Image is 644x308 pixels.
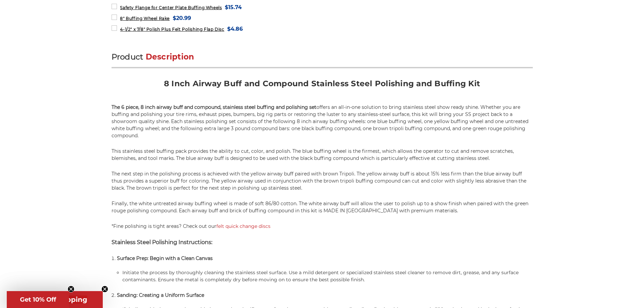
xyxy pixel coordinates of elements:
span: $20.99 [173,14,191,23]
a: felt quick change discs [216,223,270,229]
p: Finally, the white untreated airway buffing wheel is made of soft 86/80 cotton. The white airway ... [112,200,533,214]
span: 4-1/2" x 7/8" Polish Plus Felt Polishing Flap Disc [120,27,224,32]
span: Safety Flange for Center Plate Buffing Wheels [120,5,222,10]
p: The next step in the polishing process is achieved with the yellow airway buff paired with brown ... [112,170,533,192]
span: Product [112,52,143,62]
p: This stainless steel buffing pack provides the ability to cut, color, and polish. The blue buffin... [112,148,533,162]
span: $4.86 [227,24,243,33]
strong: Stainless Steel Polishing Instructions: [112,239,212,245]
span: Get 10% Off [20,296,56,303]
strong: Sanding: Creating a Uniform Surface [117,292,204,298]
p: offers an all-in-one solution to bring stainless steel show ready shine. Whether you are buffing ... [112,104,533,139]
span: $15.74 [225,3,242,12]
li: Initiate the process by thoroughly cleaning the stainless steel surface. Use a mild detergent or ... [122,269,532,283]
button: Close teaser [101,286,108,292]
span: 8" Buffing Wheel Rake [120,16,170,21]
strong: Surface Prep: Begin with a Clean Canvas [117,255,213,261]
button: Close teaser [68,286,74,292]
span: Description [146,52,194,62]
p: *Fine polishing is tight areas? Check out our [112,223,533,230]
strong: The 6 piece, 8 inch airway buff and compound, stainless steel buffing and polishing set [112,104,316,110]
div: Get Free ShippingClose teaser [7,291,103,308]
h2: 8 Inch Airway Buff and Compound Stainless Steel Polishing and Buffing Kit [112,78,533,94]
div: Get 10% OffClose teaser [7,291,69,308]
